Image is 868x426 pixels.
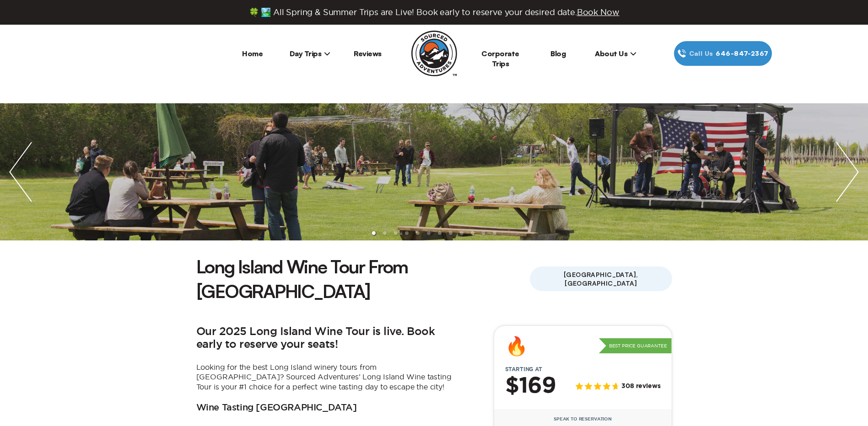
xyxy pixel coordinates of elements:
[438,231,442,235] li: slide item 7
[196,403,357,414] h3: Wine Tasting [GEOGRAPHIC_DATA]
[554,416,612,422] span: Speak to Reservation
[196,325,453,351] h2: Our 2025 Long Island Wine Tour is live. Book early to reserve your seats!
[550,49,566,58] a: Blog
[411,31,457,76] img: Sourced Adventures company logo
[716,48,768,59] span: 646‍-847‍-2367
[599,338,672,354] p: Best Price Guarantee
[827,103,868,240] img: next slide / item
[505,337,528,355] div: 🔥
[481,49,519,68] a: Corporate Trips
[290,49,331,58] span: Day Trips
[354,49,382,58] a: Reviews
[674,41,772,66] a: Call Us646‍-847‍-2367
[595,49,636,58] span: About Us
[416,231,420,235] li: slide item 5
[427,231,431,235] li: slide item 6
[686,48,716,59] span: Call Us
[530,266,672,291] span: [GEOGRAPHIC_DATA], [GEOGRAPHIC_DATA]
[242,49,263,58] a: Home
[383,231,387,235] li: slide item 2
[621,383,660,390] span: 308 reviews
[460,231,464,235] li: slide item 9
[249,7,620,17] span: 🍀 🏞️ All Spring & Summer Trips are Live! Book early to reserve your desired date.
[505,374,556,398] h2: $169
[494,366,553,373] span: Starting at
[449,231,453,235] li: slide item 8
[405,231,409,235] li: slide item 4
[471,231,474,235] li: slide item 10
[394,231,398,235] li: slide item 3
[196,362,453,392] p: Looking for the best Long Island winery tours from [GEOGRAPHIC_DATA]? Sourced Adventures’ Long Is...
[482,231,485,235] li: slide item 11
[577,8,620,16] span: Book Now
[196,254,530,304] h1: Long Island Wine Tour From [GEOGRAPHIC_DATA]
[372,231,376,235] li: slide item 1
[493,231,496,235] li: slide item 12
